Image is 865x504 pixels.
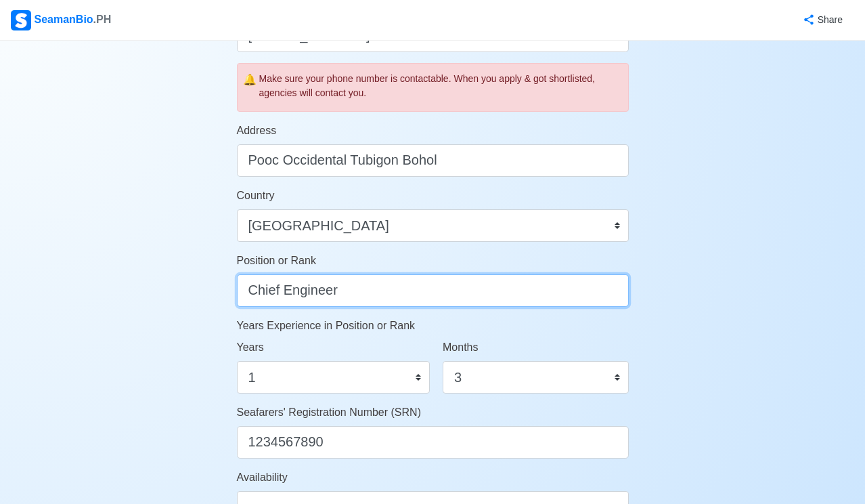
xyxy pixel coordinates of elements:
[11,10,31,30] img: Logo
[237,274,629,307] input: ex. 2nd Officer w/ Master License
[259,72,623,100] div: Make sure your phone number is contactable. When you apply & got shortlisted, agencies will conta...
[243,72,257,88] span: caution
[237,339,264,356] label: Years
[93,14,112,25] span: .PH
[11,10,111,30] div: SeamanBio
[789,7,854,33] button: Share
[237,125,277,136] span: Address
[237,144,629,177] input: ex. Pooc Occidental, Tubigon, Bohol
[237,469,288,486] label: Availability
[237,406,421,418] span: Seafarers' Registration Number (SRN)
[237,318,629,334] p: Years Experience in Position or Rank
[443,339,478,356] label: Months
[237,426,629,459] input: ex. 1234567890
[237,255,316,266] span: Position or Rank
[237,188,275,204] label: Country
